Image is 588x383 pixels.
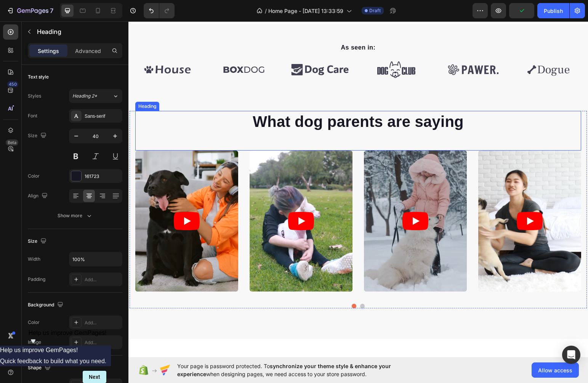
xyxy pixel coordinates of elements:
div: Add... [85,276,120,283]
p: 7 [50,6,53,15]
div: Heading [8,82,29,88]
button: 7 [3,3,57,18]
div: Show more [58,212,93,220]
span: Draft [369,7,381,14]
div: Size [28,131,48,141]
div: 450 [7,81,18,87]
span: / [265,7,267,15]
div: Publish [544,7,563,15]
button: Show more [28,209,122,223]
p: What dog parents are saying [8,90,452,110]
button: Publish [537,3,569,18]
button: Dot [232,282,236,287]
button: Heading 2* [69,89,122,103]
button: Play [274,191,300,209]
span: Heading 2* [72,93,97,99]
img: 495611768014373769-8f5bddfa-9d08-4d4c-b7cb-d365afa8f1ce.svg [236,38,300,59]
button: Play [388,191,414,209]
span: Allow access [538,366,572,374]
span: Your page is password protected. To when designing pages, we need access to your store password. [177,362,421,378]
button: Show survey - Help us improve GemPages! [29,330,107,346]
input: Auto [69,252,122,266]
button: Dot [223,282,228,287]
div: Styles [28,93,41,99]
div: Undo/Redo [144,3,175,18]
button: Play [45,191,71,209]
img: 495611768014373769-b5058420-69ea-48aa-aeae-7d446ad28bcc.svg [388,38,453,59]
div: Align [28,191,49,201]
div: Size [28,236,48,247]
div: Sans-serif [85,113,120,120]
iframe: Design area [128,21,588,357]
div: 161723 [85,173,120,180]
div: Color [28,319,40,326]
div: Add... [85,319,120,326]
span: Help us improve GemPages! [29,330,107,336]
span: Home Page - [DATE] 13:33:59 [268,7,343,15]
p: Settings [38,47,59,55]
button: Allow access [532,362,579,378]
div: Text style [28,74,49,80]
button: Play [160,191,186,209]
div: Open Intercom Messenger [562,346,580,364]
div: Beta [6,139,18,146]
span: synchronize your theme style & enhance your experience [177,363,391,377]
div: Font [28,112,37,119]
p: Heading [37,27,119,36]
img: 495611768014373769-015d044c-5724-4b41-8847-1f399323f372.svg [159,38,224,59]
p: Advanced [75,47,101,55]
div: Background [28,300,65,310]
div: Width [28,256,40,263]
div: Color [28,173,40,179]
div: Padding [28,276,45,283]
img: 495611768014373769-7c4ce677-e43d-468f-bde9-8096624ab504.svg [312,38,377,59]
